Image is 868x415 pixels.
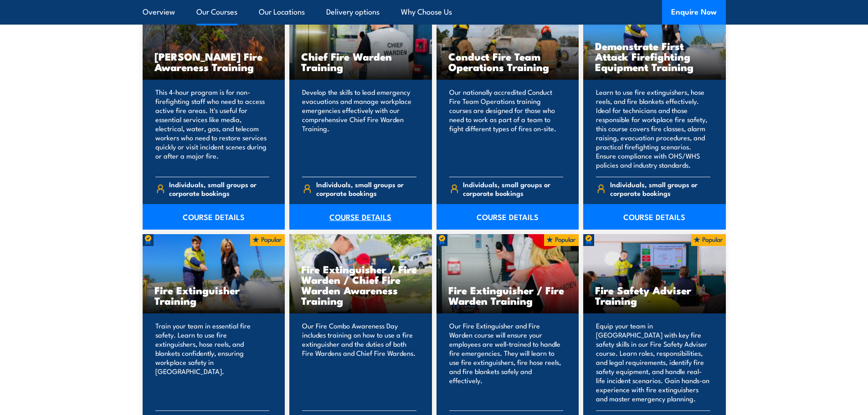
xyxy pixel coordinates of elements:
[596,321,710,403] p: Equip your team in [GEOGRAPHIC_DATA] with key fire safety skills in our Fire Safety Adviser cours...
[169,180,269,197] span: Individuals, small groups or corporate bookings
[302,87,416,169] p: Develop the skills to lead emergency evacuations and manage workplace emergencies effectively wit...
[301,51,420,72] h3: Chief Fire Warden Training
[289,204,432,230] a: COURSE DETAILS
[610,180,710,197] span: Individuals, small groups or corporate bookings
[583,204,726,230] a: COURSE DETAILS
[448,285,567,306] h3: Fire Extinguisher / Fire Warden Training
[316,180,416,197] span: Individuals, small groups or corporate bookings
[463,180,563,197] span: Individuals, small groups or corporate bookings
[301,264,420,306] h3: Fire Extinguisher / Fire Warden / Chief Fire Warden Awareness Training
[155,321,270,403] p: Train your team in essential fire safety. Learn to use fire extinguishers, hose reels, and blanke...
[155,87,270,169] p: This 4-hour program is for non-firefighting staff who need to access active fire areas. It's usef...
[154,285,273,306] h3: Fire Extinguisher Training
[595,285,714,306] h3: Fire Safety Adviser Training
[437,204,579,230] a: COURSE DETAILS
[596,87,710,169] p: Learn to use fire extinguishers, hose reels, and fire blankets effectively. Ideal for technicians...
[154,51,273,72] h3: [PERSON_NAME] Fire Awareness Training
[448,51,567,72] h3: Conduct Fire Team Operations Training
[449,87,564,169] p: Our nationally accredited Conduct Fire Team Operations training courses are designed for those wh...
[595,41,714,72] h3: Demonstrate First Attack Firefighting Equipment Training
[143,204,285,230] a: COURSE DETAILS
[302,321,416,403] p: Our Fire Combo Awareness Day includes training on how to use a fire extinguisher and the duties o...
[449,321,564,403] p: Our Fire Extinguisher and Fire Warden course will ensure your employees are well-trained to handl...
